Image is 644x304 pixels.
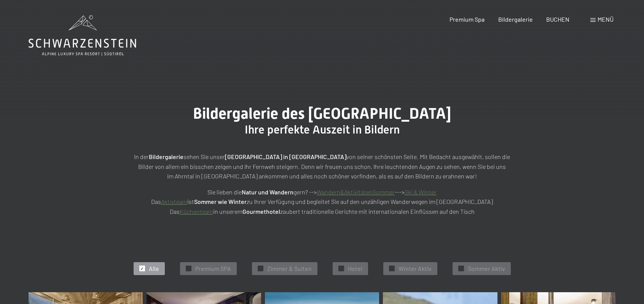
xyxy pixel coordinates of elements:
strong: Bildergalerie [149,153,183,160]
span: Alle [149,264,159,273]
span: ✓ [187,266,190,271]
span: ✓ [459,266,462,271]
a: Premium Spa [450,16,485,23]
a: Aktivteam [161,198,187,205]
span: Hotel [348,264,362,273]
a: BUCHEN [546,16,569,23]
strong: Natur und Wandern [242,188,293,196]
p: Sie lieben die gern? --> ---> Das ist zu Ihrer Verfügung und begleitet Sie auf den unzähligen Wan... [132,187,512,216]
span: ✓ [140,266,143,271]
span: Zimmer & Suiten [267,264,312,273]
span: ✓ [390,266,393,271]
strong: [GEOGRAPHIC_DATA] in [GEOGRAPHIC_DATA] [225,153,346,160]
span: ✓ [340,266,343,271]
span: Sommer Aktiv [468,264,505,273]
span: Winter Aktiv [399,264,432,273]
a: Küchenteam [180,208,213,215]
span: Bildergalerie des [GEOGRAPHIC_DATA] [193,105,451,123]
span: ✓ [259,266,262,271]
strong: Gourmethotel [242,208,280,215]
a: Bildergalerie [498,16,533,23]
span: Premium SPA [195,264,231,273]
strong: Sommer wie Winter [194,198,247,205]
a: Wandern&AktivitätenSommer [317,188,395,196]
span: Menü [598,16,614,23]
span: Ihre perfekte Auszeit in Bildern [245,123,400,136]
p: In der sehen Sie unser von seiner schönsten Seite. Mit Bedacht ausgewählt, sollen die Bilder von ... [132,152,512,181]
a: Ski & Winter [405,188,437,196]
